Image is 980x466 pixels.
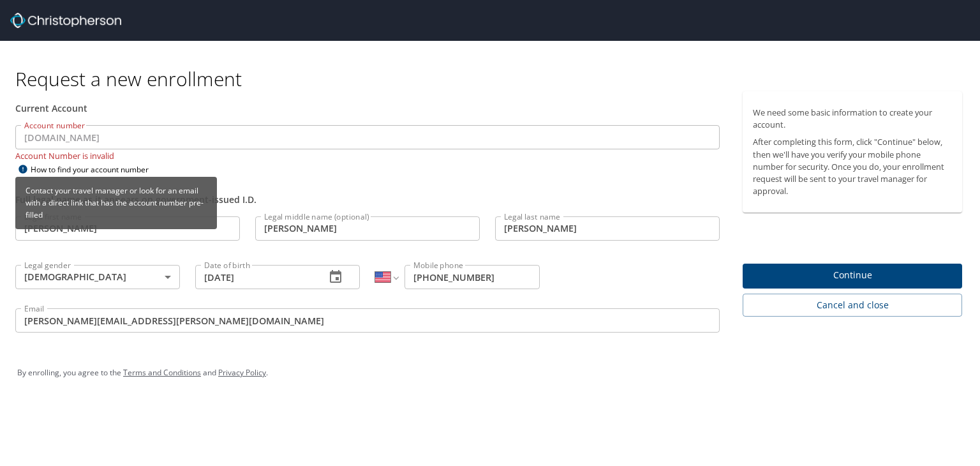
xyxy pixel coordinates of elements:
p: Contact your travel manager or look for an email with a direct link that has the account number p... [20,179,212,227]
img: cbt logo [10,13,121,28]
a: Terms and Conditions [123,367,201,378]
div: Full legal name as it appears on government-issued I.D. [15,193,720,206]
input: MM/DD/YYYY [195,265,315,289]
div: Current Account [15,101,720,115]
h1: Request a new enrollment [15,66,972,91]
span: Cancel and close [753,297,952,313]
div: By enrolling, you agree to the and . [17,357,963,389]
p: After completing this form, click "Continue" below, then we'll have you verify your mobile phone ... [753,136,952,197]
p: We need some basic information to create your account. [753,107,952,131]
p: Account Number is invalid [15,149,720,162]
input: Enter phone number [405,265,540,289]
a: Privacy Policy [218,367,266,378]
button: Continue [743,264,962,289]
div: [DEMOGRAPHIC_DATA] [15,265,180,289]
button: Cancel and close [743,294,962,317]
div: How to find your account number [15,162,175,177]
span: Continue [753,267,952,283]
